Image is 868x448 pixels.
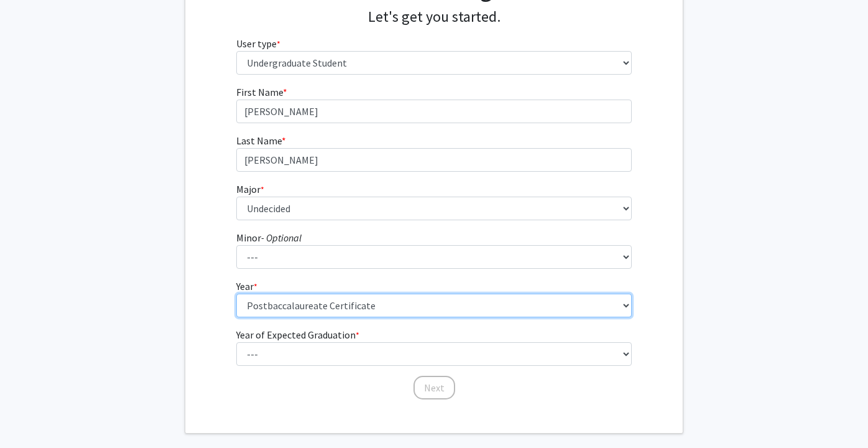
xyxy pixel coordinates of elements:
[236,134,282,147] span: Last Name
[236,86,283,98] span: First Name
[236,327,359,342] label: Year of Expected Graduation
[236,182,264,197] label: Major
[413,376,455,399] button: Next
[236,36,280,51] label: User type
[261,231,302,244] i: - Optional
[9,392,53,439] iframe: Chat
[236,8,632,26] h4: Let's get you started.
[236,230,302,245] label: Minor
[236,279,257,294] label: Year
